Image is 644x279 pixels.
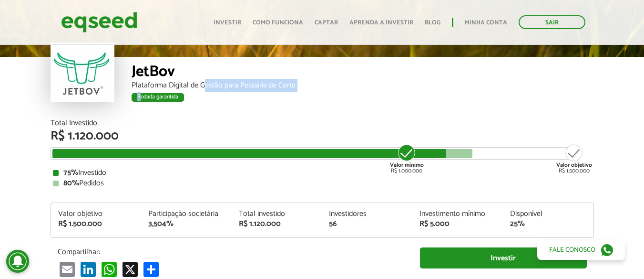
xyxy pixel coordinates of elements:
a: Compartilhar [142,261,161,277]
a: Investir [214,20,241,26]
div: R$ 1.120.000 [51,130,594,142]
div: Rodada garantida [132,93,184,102]
a: WhatsApp [100,261,119,277]
a: Blog [425,20,440,26]
a: Captar [315,20,338,26]
a: Fale conosco [537,240,625,260]
a: X [121,261,140,277]
div: Pedidos [53,180,592,187]
strong: Valor objetivo [556,161,592,170]
div: Participação societária [148,210,225,218]
a: Aprenda a investir [349,20,413,26]
div: R$ 1.120.000 [239,220,315,228]
div: R$ 1.000.000 [389,143,425,174]
div: Disponível [510,210,586,218]
p: Compartilhar: [58,247,406,257]
div: JetBov [132,64,594,82]
strong: Valor mínimo [390,161,424,170]
div: Total investido [239,210,315,218]
div: 3,504% [148,220,225,228]
a: Como funciona [253,20,303,26]
div: Investidores [329,210,405,218]
img: EqSeed [61,10,137,35]
a: LinkedIn [79,261,98,277]
strong: 80% [63,177,79,190]
div: Plataforma Digital de Gestão para Pecuária de Corte [132,82,594,89]
div: Investido [53,169,592,177]
a: Investir [420,247,587,269]
strong: 75% [63,166,78,179]
div: 56 [329,220,405,228]
a: Sair [519,15,585,29]
div: Investimento mínimo [419,210,496,218]
div: R$ 5.000 [419,220,496,228]
a: Email [58,261,77,277]
div: Valor objetivo [58,210,134,218]
div: Total Investido [51,119,594,127]
div: R$ 1.500.000 [556,143,592,174]
div: R$ 1.500.000 [58,220,134,228]
div: 25% [510,220,586,228]
a: Minha conta [465,20,507,26]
